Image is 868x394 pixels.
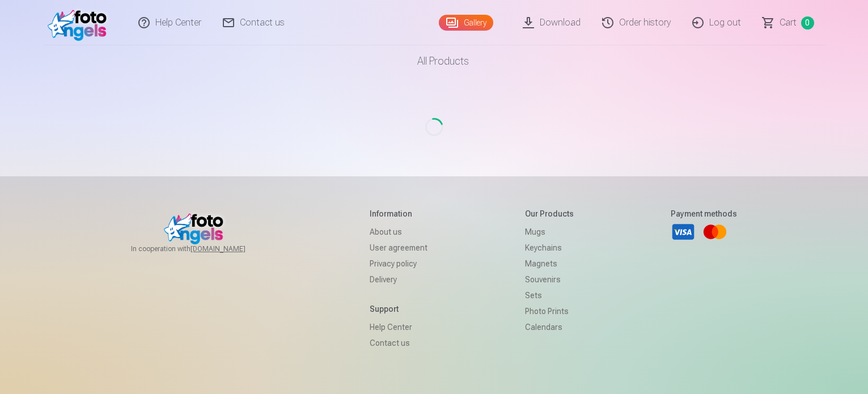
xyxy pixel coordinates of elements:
[370,303,427,315] h5: Support
[671,219,696,244] a: Visa
[386,45,482,77] a: All products
[525,208,574,219] h5: Our products
[702,219,727,244] a: Mastercard
[370,319,427,335] a: Help Center
[525,272,574,287] a: Souvenirs
[525,319,574,335] a: Calendars
[525,303,574,319] a: Photo prints
[780,16,797,29] span: Сart
[671,208,737,219] h5: Payment methods
[370,335,427,351] a: Contact us
[48,5,113,41] img: /fa1
[370,208,427,219] h5: Information
[525,240,574,256] a: Keychains
[525,224,574,240] a: Mugs
[370,224,427,240] a: About us
[131,244,273,253] span: In cooperation with
[190,244,273,253] a: [DOMAIN_NAME]
[370,256,427,272] a: Privacy policy
[801,16,814,29] span: 0
[525,287,574,303] a: Sets
[370,240,427,256] a: User agreement
[439,15,493,31] a: Gallery
[370,272,427,287] a: Delivery
[525,256,574,272] a: Magnets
